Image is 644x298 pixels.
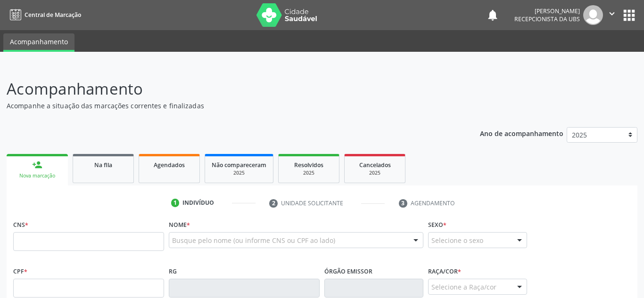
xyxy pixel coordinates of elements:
span: Resolvidos [294,161,323,169]
span: Na fila [94,161,112,169]
span: Selecione a Raça/cor [431,282,496,292]
label: Nome [169,217,190,232]
label: Raça/cor [428,264,461,279]
label: Órgão emissor [324,264,372,279]
span: Central de Marcação [25,11,81,19]
div: Nova marcação [13,172,61,179]
i:  [607,8,617,19]
p: Acompanhamento [7,77,448,101]
button: notifications [486,8,499,22]
p: Ano de acompanhamento [480,127,563,139]
div: 2025 [351,169,398,177]
img: img [583,5,603,25]
span: Selecione o sexo [431,235,483,245]
div: [PERSON_NAME] [514,7,580,15]
span: Não compareceram [212,161,266,169]
label: CNS [13,217,28,232]
div: 2025 [285,169,332,177]
button: apps [621,7,637,24]
div: person_add [32,160,42,170]
div: 1 [171,199,180,207]
a: Central de Marcação [7,7,81,23]
p: Acompanhe a situação das marcações correntes e finalizadas [7,101,448,111]
span: Busque pelo nome (ou informe CNS ou CPF ao lado) [172,235,335,245]
span: Cancelados [359,161,391,169]
a: Acompanhamento [3,33,74,52]
div: Indivíduo [182,199,214,207]
span: Recepcionista da UBS [514,15,580,23]
span: Agendados [154,161,185,169]
label: Sexo [428,217,446,232]
div: 2025 [212,169,266,177]
label: RG [169,264,177,279]
button:  [603,5,621,25]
